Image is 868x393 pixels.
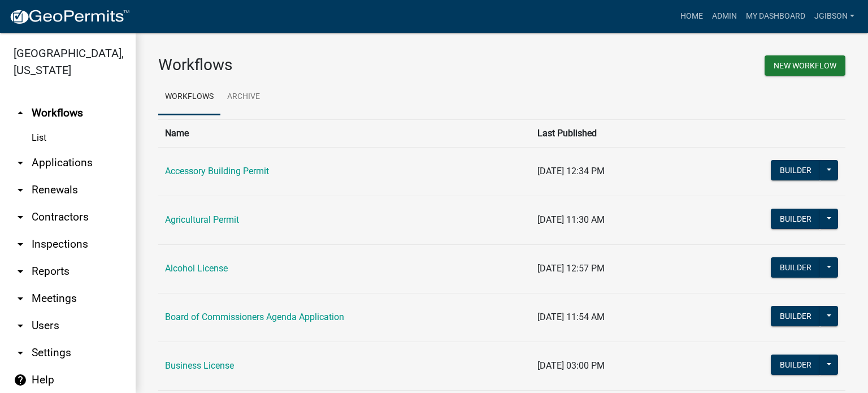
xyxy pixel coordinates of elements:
[165,214,239,225] a: Agricultural Permit
[165,263,228,274] a: Alcohol License
[14,237,27,251] i: arrow_drop_down
[14,346,27,360] i: arrow_drop_down
[14,106,27,120] i: arrow_drop_up
[537,166,605,176] span: [DATE] 12:34 PM
[810,6,859,27] a: jgibson
[14,265,27,278] i: arrow_drop_down
[537,360,605,371] span: [DATE] 03:00 PM
[165,166,269,176] a: Accessory Building Permit
[14,210,27,224] i: arrow_drop_down
[771,257,821,278] button: Builder
[158,55,493,75] h3: Workflows
[708,6,741,27] a: Admin
[531,119,687,147] th: Last Published
[676,6,708,27] a: Home
[158,119,531,147] th: Name
[537,312,605,322] span: [DATE] 11:54 AM
[765,55,845,76] button: New Workflow
[771,355,821,375] button: Builder
[14,373,27,387] i: help
[771,209,821,229] button: Builder
[771,306,821,326] button: Builder
[771,160,821,180] button: Builder
[14,183,27,197] i: arrow_drop_down
[537,214,605,225] span: [DATE] 11:30 AM
[165,360,234,371] a: Business License
[14,292,27,305] i: arrow_drop_down
[741,6,810,27] a: My Dashboard
[220,79,267,115] a: Archive
[165,312,344,322] a: Board of Commissioners Agenda Application
[158,79,220,115] a: Workflows
[14,319,27,332] i: arrow_drop_down
[14,156,27,170] i: arrow_drop_down
[537,263,605,274] span: [DATE] 12:57 PM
